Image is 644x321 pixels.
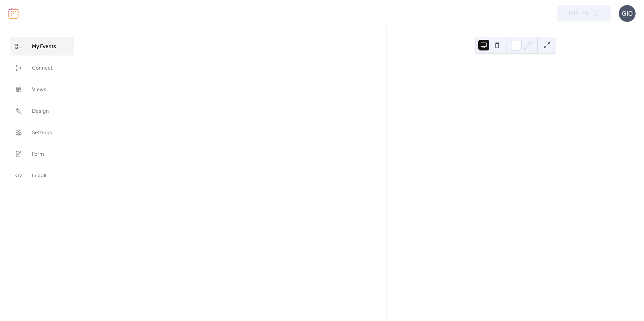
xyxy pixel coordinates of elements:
[32,129,52,137] span: Settings
[10,145,74,163] a: Form
[10,123,74,142] a: Settings
[32,150,44,158] span: Form
[32,43,56,51] span: My Events
[32,172,46,180] span: Install
[10,80,74,99] a: Views
[10,59,74,77] a: Connect
[32,86,46,94] span: Views
[619,5,636,22] div: GIO
[32,64,53,72] span: Connect
[10,102,74,120] a: Design
[32,107,49,115] span: Design
[10,167,74,185] a: Install
[8,8,19,19] img: logo
[10,37,74,56] a: My Events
